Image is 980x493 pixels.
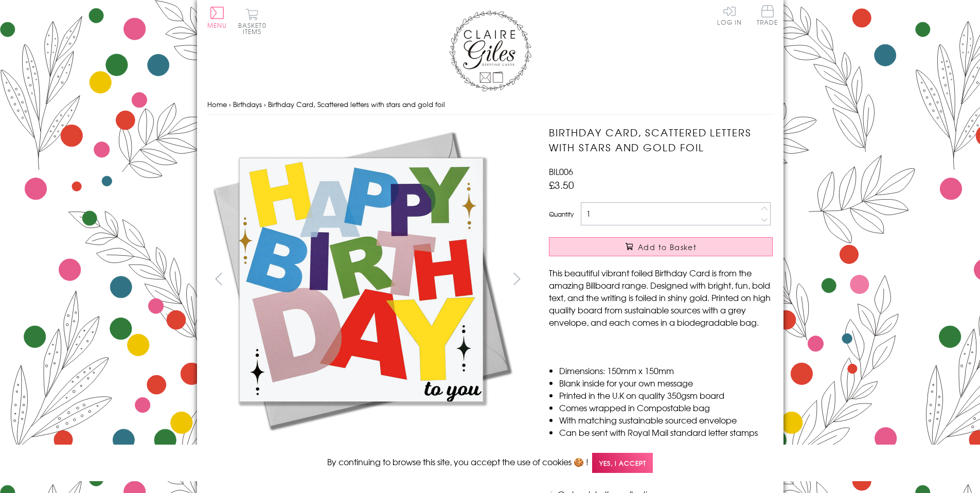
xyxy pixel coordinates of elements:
[449,10,531,92] img: Claire Giles Greetings Cards
[559,414,773,426] li: With matching sustainable sourced envelope
[207,94,773,115] nav: breadcrumbs
[549,267,773,328] p: This beautiful vibrant foiled Birthday Card is from the amazing Billboard range. Designed with br...
[268,99,445,109] span: Birthday Card, Scattered letters with stars and gold foil
[207,125,516,434] img: Birthday Card, Scattered letters with stars and gold foil
[559,364,773,377] li: Dimensions: 150mm x 150mm
[207,99,227,109] a: Home
[757,5,778,27] a: Trade
[238,8,266,34] button: Basket0 items
[549,178,574,192] span: £3.50
[559,377,773,389] li: Blank inside for your own message
[243,21,266,36] span: 0 items
[717,5,742,25] a: Log In
[207,7,227,28] button: Menu
[592,453,653,473] span: Yes, I accept
[549,165,573,178] span: BIL006
[233,99,262,109] a: Birthdays
[229,99,231,109] span: ›
[549,209,574,219] label: Quantity
[559,389,773,401] li: Printed in the U.K on quality 350gsm board
[207,21,227,30] span: Menu
[638,242,697,252] span: Add to Basket
[757,5,778,25] span: Trade
[559,426,773,438] li: Can be sent with Royal Mail standard letter stamps
[264,99,266,109] span: ›
[549,125,773,155] h1: Birthday Card, Scattered letters with stars and gold foil
[505,267,528,290] button: next
[559,401,773,414] li: Comes wrapped in Compostable bag
[207,267,230,290] button: prev
[549,237,773,256] button: Add to Basket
